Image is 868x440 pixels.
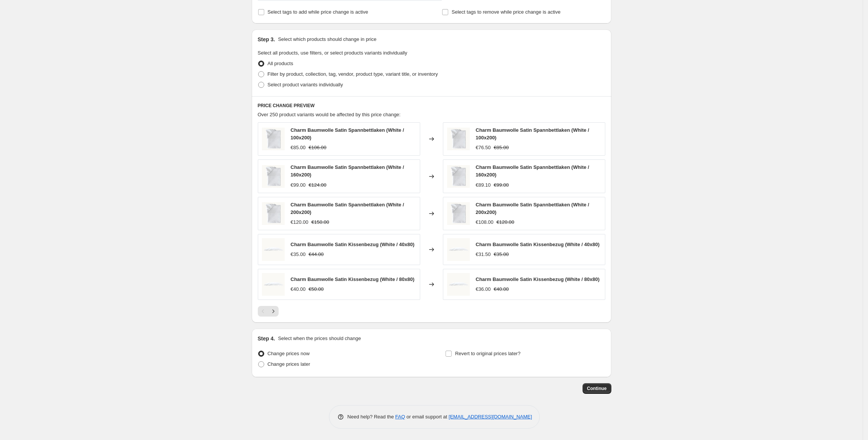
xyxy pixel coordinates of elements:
strike: €85.00 [494,144,509,151]
img: 59a86d73-f470-4201-a432-f2841888c177-Photoroom_80x.jpg [262,238,285,261]
img: 3a58951a-fa11-42a7-94b2-4fa36eefaf76_80x.jpg [447,128,470,150]
img: 3a58951a-fa11-42a7-94b2-4fa36eefaf76_80x.jpg [447,165,470,188]
span: All products [268,61,293,66]
span: Charm Baumwolle Satin Spannbettlaken (White / 200x200) [476,202,589,215]
img: 3a58951a-fa11-42a7-94b2-4fa36eefaf76_80x.jpg [262,202,285,225]
strike: €35.00 [494,251,509,258]
nav: Pagination [258,306,279,317]
div: €99.00 [291,181,306,189]
img: 3a58951a-fa11-42a7-94b2-4fa36eefaf76_80x.jpg [262,128,285,150]
div: €76.50 [476,144,491,151]
strike: €40.00 [494,286,509,293]
button: Continue [583,383,611,394]
span: Over 250 product variants would be affected by this price change: [258,112,401,117]
img: 59a86d73-f470-4201-a432-f2841888c177-Photoroom_80x.jpg [262,273,285,296]
p: Select when the prices should change [278,335,361,342]
span: Continue [587,385,607,392]
span: Charm Baumwolle Satin Kissenbezug (White / 40x80) [476,242,600,247]
span: Select tags to add while price change is active [268,9,368,15]
img: 59a86d73-f470-4201-a432-f2841888c177-Photoroom_80x.jpg [447,273,470,296]
span: Revert to original prices later? [455,351,520,356]
strike: €124.00 [309,181,326,189]
span: Charm Baumwolle Satin Kissenbezug (White / 40x80) [291,242,415,247]
div: €85.00 [291,144,306,151]
span: Charm Baumwolle Satin Spannbettlaken (White / 100x200) [476,127,589,140]
strike: €99.00 [494,181,509,189]
span: Charm Baumwolle Satin Spannbettlaken (White / 200x200) [291,202,404,215]
span: Charm Baumwolle Satin Spannbettlaken (White / 160x200) [476,164,589,178]
span: Charm Baumwolle Satin Spannbettlaken (White / 100x200) [291,127,404,140]
button: Next [268,306,279,317]
span: Change prices later [268,361,310,367]
span: Filter by product, collection, tag, vendor, product type, variant title, or inventory [268,71,438,77]
span: Select tags to remove while price change is active [452,9,561,15]
strike: €150.00 [312,218,329,226]
p: Select which products should change in price [278,36,376,43]
h2: Step 4. [258,335,275,342]
span: Charm Baumwolle Satin Spannbettlaken (White / 160x200) [291,164,404,178]
span: or email support at [405,414,449,420]
div: €120.00 [291,218,309,226]
span: Charm Baumwolle Satin Kissenbezug (White / 80x80) [476,276,600,282]
span: Change prices now [268,351,310,356]
strike: €44.00 [309,251,324,258]
img: 59a86d73-f470-4201-a432-f2841888c177-Photoroom_80x.jpg [447,238,470,261]
div: €35.00 [291,251,306,258]
h6: PRICE CHANGE PREVIEW [258,103,605,109]
div: €108.00 [476,218,494,226]
span: Select product variants individually [268,82,343,87]
a: FAQ [395,414,405,420]
a: [EMAIL_ADDRESS][DOMAIN_NAME] [449,414,532,420]
strike: €120.00 [497,218,514,226]
span: Select all products, use filters, or select products variants individually [258,50,407,56]
div: €89.10 [476,181,491,189]
div: €36.00 [476,286,491,293]
span: Charm Baumwolle Satin Kissenbezug (White / 80x80) [291,276,415,282]
img: 3a58951a-fa11-42a7-94b2-4fa36eefaf76_80x.jpg [447,202,470,225]
strike: €50.00 [309,286,324,293]
span: Need help? Read the [348,414,396,420]
strike: €106.00 [309,144,326,151]
img: 3a58951a-fa11-42a7-94b2-4fa36eefaf76_80x.jpg [262,165,285,188]
h2: Step 3. [258,36,275,43]
div: €40.00 [291,286,306,293]
div: €31.50 [476,251,491,258]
